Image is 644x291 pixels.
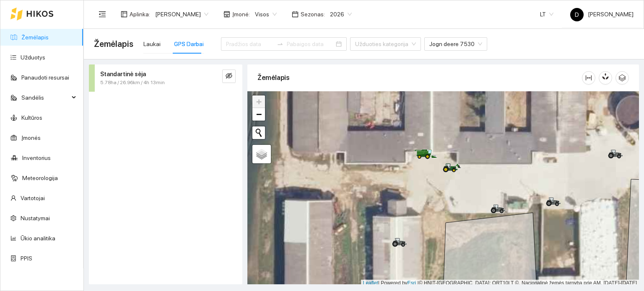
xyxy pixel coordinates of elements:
[21,235,55,242] a: Ūkio analitika
[174,39,204,49] div: GPS Darbai
[226,39,273,49] input: Pradžios data
[232,10,250,19] span: Įmonė :
[143,39,161,49] div: Laukai
[330,8,352,21] span: 2026
[21,34,49,41] a: Žemėlapis
[252,108,265,121] a: Zoom out
[301,10,325,19] span: Sezonas :
[575,8,579,21] span: D
[99,10,106,18] span: menu-fold
[256,109,262,119] span: −
[255,8,277,21] span: Visos
[223,11,230,18] span: shop
[292,11,299,18] span: calendar
[155,8,208,21] span: Dovydas Baršauskas
[100,79,165,87] span: 5.78ha / 26.96km / 4h 13min
[582,71,595,85] button: column-width
[21,89,69,106] span: Sandėlis
[94,6,111,23] button: menu-fold
[21,74,69,81] a: Panaudoti resursai
[418,280,419,286] span: |
[94,37,133,51] span: Žemėlapis
[257,66,582,90] div: Žemėlapis
[130,10,150,19] span: Aplinka :
[21,195,45,201] a: Vartotojai
[21,255,32,262] a: PPIS
[21,114,42,121] a: Kultūros
[252,95,265,108] a: Zoom in
[408,280,416,286] a: Esri
[226,72,232,80] span: eye-invisible
[429,38,482,50] span: Jogn deere 7530
[89,64,242,92] div: Standartinė sėja5.78ha / 26.96km / 4h 13mineye-invisible
[256,96,262,107] span: +
[582,75,595,81] span: column-width
[222,70,236,83] button: eye-invisible
[363,280,378,286] a: Leaflet
[570,11,634,18] span: [PERSON_NAME]
[121,11,127,18] span: layout
[22,155,51,161] a: Inventorius
[100,71,146,77] strong: Standartinė sėja
[21,134,41,141] a: Įmonės
[277,41,283,47] span: swap-right
[277,41,283,47] span: to
[252,145,271,163] a: Layers
[22,175,58,181] a: Meteorologija
[540,8,553,21] span: LT
[361,280,639,287] div: | Powered by © HNIT-[GEOGRAPHIC_DATA]; ORT10LT ©, Nacionalinė žemės tarnyba prie AM, [DATE]-[DATE]
[21,54,45,61] a: Užduotys
[287,39,334,49] input: Pabaigos data
[252,126,265,139] button: Initiate a new search
[21,215,50,221] a: Nustatymai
